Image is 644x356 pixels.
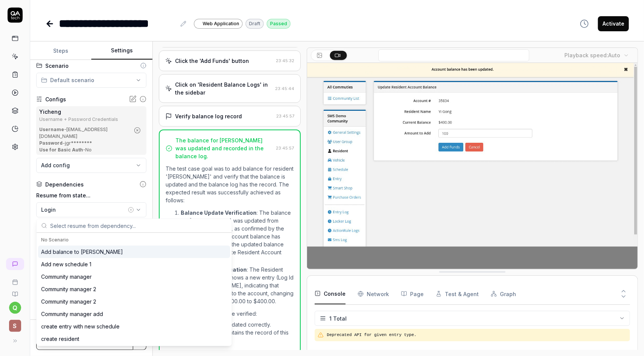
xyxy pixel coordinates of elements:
[358,283,389,304] button: Network
[194,18,243,29] a: Web Application
[327,332,627,338] pre: Deprecated API for given entry type.
[181,266,294,305] p: : The Resident Balance Log page shows a new entry (Log Id 55) for [PERSON_NAME], indicating that ...
[6,258,24,270] a: New conversation
[575,16,593,31] button: View version history
[598,16,629,31] button: Activate
[3,285,27,297] a: Documentation
[41,298,96,306] div: Community manager 2
[9,302,21,314] button: q
[181,328,294,344] li: The balance log contains the record of this transaction.
[276,58,294,63] time: 23:45:32
[181,209,257,216] strong: Balance Update Verification
[41,310,103,318] div: Community manager add
[203,20,239,27] span: Web Application
[41,76,94,84] div: Default scenario
[267,19,290,29] div: Passed
[9,320,21,332] span: S
[36,191,146,199] label: Resume from state...
[39,108,130,116] div: Yicheng
[491,283,516,304] button: Graph
[41,273,92,281] div: Community manager
[37,233,232,346] div: Suggestions
[276,113,294,119] time: 23:45:57
[41,237,227,243] div: No Scenario
[3,273,27,285] a: Book a call with us
[41,322,120,330] div: create entry with new schedule
[166,165,294,204] p: The test case goal was to add balance for resident '[PERSON_NAME]' and verify that the balance is...
[41,260,91,268] div: Add new schedule 1
[45,62,69,70] div: Scenario
[41,206,126,214] div: Login
[50,219,227,232] input: Select resume from dependency...
[181,321,294,328] li: The balance was updated correctly.
[41,335,79,343] div: create resident
[401,283,424,304] button: Page
[39,117,130,122] div: Username + Password Credentials
[39,127,64,132] b: Username
[564,51,620,59] div: Playback speed:
[315,283,346,304] button: Console
[175,57,249,65] div: Click the 'Add Funds' button
[30,42,91,60] button: Steps
[45,95,66,103] div: Configs
[41,285,96,293] div: Community manager 2
[91,42,152,60] button: Settings
[3,314,27,333] button: S
[246,19,264,29] div: Draft
[41,248,123,256] div: Add balance to [PERSON_NAME]
[275,86,294,91] time: 23:45:44
[39,147,130,153] div: - No
[276,145,294,151] time: 23:45:57
[39,140,63,146] b: Password
[39,126,130,140] div: - [EMAIL_ADDRESS][DOMAIN_NAME]
[175,136,273,160] div: The balance for [PERSON_NAME] was updated and recorded in the balance log.
[39,147,83,153] b: Use for Basic Auth
[181,209,294,264] p: : The balance for [PERSON_NAME] was updated from $300.00 to $400.00, as confirmed by the success ...
[175,81,272,96] div: Click on 'Resident Balance Logs' in the sidebar
[36,73,146,88] button: Default scenario
[175,112,242,120] div: Verify balance log record
[36,202,146,217] button: Login
[45,180,84,188] div: Dependencies
[436,283,479,304] button: Test & Agent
